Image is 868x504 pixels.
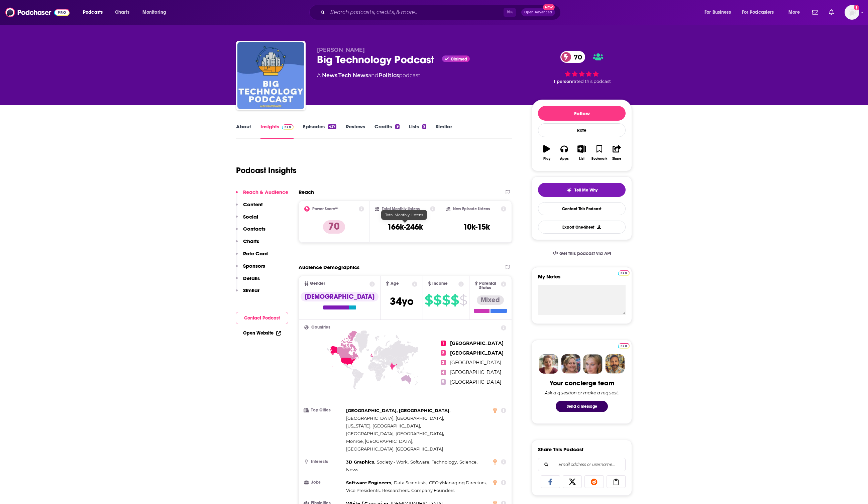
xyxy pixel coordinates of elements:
[78,7,111,18] button: open menu
[556,401,608,412] button: Send a message
[539,354,558,374] img: Sydney Profile
[555,141,573,165] button: Apps
[346,430,444,437] span: ,
[784,7,808,18] button: open menu
[346,423,420,428] span: [US_STATE], [GEOGRAPHIC_DATA]
[346,480,391,485] span: Software Engineers
[538,458,626,471] div: Search followers
[304,480,343,485] h3: Jobs
[236,214,258,226] button: Social
[5,6,70,19] img: Podchaser - Follow, Share and Rate Podcasts
[236,123,251,139] a: About
[377,458,409,466] span: ,
[572,79,611,84] span: rated this podcast
[346,488,379,493] span: Vice Presidents
[541,475,560,488] a: Share on Facebook
[382,487,410,494] span: ,
[538,123,626,137] div: Rate
[382,207,420,211] h2: Total Monthly Listens
[299,264,359,270] h2: Audience Demographics
[450,340,504,346] span: [GEOGRAPHIC_DATA]
[311,325,330,330] span: Countries
[450,379,501,385] span: [GEOGRAPHIC_DATA]
[441,360,446,365] span: 3
[442,295,450,305] span: $
[316,5,567,20] div: Search podcasts, credits, & more...
[738,7,784,18] button: open menu
[301,292,378,301] div: [DEMOGRAPHIC_DATA]
[346,431,443,436] span: [GEOGRAPHIC_DATA], [GEOGRAPHIC_DATA]
[429,479,486,487] span: ,
[317,47,365,53] span: [PERSON_NAME]
[346,459,374,465] span: 3D Graphics
[346,446,443,452] span: [GEOGRAPHIC_DATA], [GEOGRAPHIC_DATA]
[395,124,399,129] div: 9
[459,458,477,466] span: ,
[346,458,375,466] span: ,
[788,8,800,17] span: More
[538,202,626,215] a: Contact This Podcast
[845,5,859,20] button: Show profile menu
[579,157,584,161] div: List
[317,72,420,80] div: A podcast
[560,157,569,161] div: Apps
[463,222,490,232] h3: 10k-15k
[409,123,426,139] a: Lists9
[704,8,731,17] span: For Business
[368,72,378,79] span: and
[382,488,409,493] span: Researchers
[378,72,399,79] a: Politics
[83,8,103,17] span: Podcasts
[545,390,619,395] div: Ask a question or make a request.
[433,295,441,305] span: $
[243,287,259,293] p: Similar
[346,415,443,421] span: [GEOGRAPHIC_DATA], [GEOGRAPHIC_DATA]
[410,458,430,466] span: ,
[544,458,620,471] input: Email address or username...
[304,460,343,464] h3: Interests
[521,8,555,16] button: Open AdvancedNew
[236,165,297,175] h1: Podcast Insights
[338,72,368,79] a: Tech News
[607,475,626,488] a: Copy Link
[532,47,632,88] div: 70 1 personrated this podcast
[236,275,260,287] button: Details
[550,379,614,387] div: Your concierge team
[346,407,450,414] span: ,
[243,238,259,244] p: Charts
[432,458,458,466] span: ,
[561,354,580,374] img: Barbara Profile
[243,330,281,336] a: Open Website
[243,201,263,208] p: Content
[312,207,338,211] h2: Power Score™
[538,446,583,453] h3: Share This Podcast
[559,251,611,256] span: Get this podcast via API
[584,475,604,488] a: Share on Reddit
[260,123,294,139] a: InsightsPodchaser Pro
[390,295,414,308] span: 34 yo
[304,408,343,412] h3: Top Cities
[845,5,859,20] img: User Profile
[450,360,501,366] span: [GEOGRAPHIC_DATA]
[459,459,476,465] span: Science
[346,414,444,422] span: ,
[243,226,265,232] p: Contacts
[243,214,258,220] p: Social
[346,438,412,444] span: Monroe, [GEOGRAPHIC_DATA]
[612,157,621,161] div: Share
[700,7,739,18] button: open menu
[554,79,572,84] span: 1 person
[436,123,452,139] a: Similar
[429,480,485,485] span: CEOs/Managing Directors
[115,8,129,17] span: Charts
[574,187,598,193] span: Tell Me Why
[346,422,421,430] span: ,
[346,437,413,445] span: ,
[236,189,288,201] button: Reach & Audience
[237,42,304,109] a: Big Technology Podcast
[243,189,288,195] p: Reach & Audience
[504,8,516,17] span: ⌘ K
[391,281,399,286] span: Age
[538,183,626,197] button: tell me why sparkleTell Me Why
[236,312,288,324] button: Contact Podcast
